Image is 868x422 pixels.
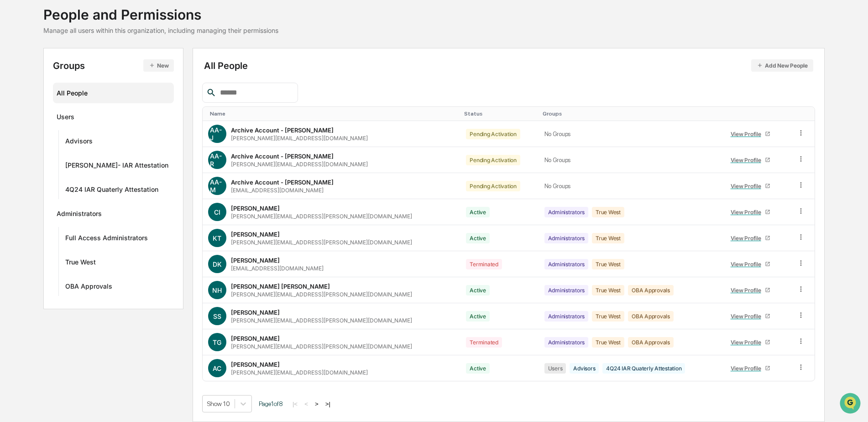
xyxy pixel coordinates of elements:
[727,283,774,297] a: View Profile
[231,291,412,298] div: [PERSON_NAME][EMAIL_ADDRESS][PERSON_NAME][DOMAIN_NAME]
[466,337,502,348] div: Terminated
[66,116,73,123] div: 🗄️
[213,364,221,372] span: AC
[91,155,110,162] span: Pylon
[628,311,674,322] div: OBA Approvals
[5,111,63,128] a: 🖐️Preclearance
[592,259,624,269] div: True West
[231,213,412,220] div: [PERSON_NAME][EMAIL_ADDRESS][PERSON_NAME][DOMAIN_NAME]
[212,286,222,294] span: NH
[231,205,280,212] div: [PERSON_NAME]
[231,317,412,324] div: [PERSON_NAME][EMAIL_ADDRESS][PERSON_NAME][DOMAIN_NAME]
[466,181,520,191] div: Pending Activation
[466,363,490,374] div: Active
[75,115,113,124] span: Attestations
[544,311,589,322] div: Administrators
[57,85,170,100] div: All People
[725,111,788,117] div: Toggle SortBy
[731,365,765,372] div: View Profile
[628,337,674,348] div: OBA Approvals
[231,309,280,316] div: [PERSON_NAME]
[210,152,225,168] span: AA-R
[231,187,324,194] div: [EMAIL_ADDRESS][DOMAIN_NAME]
[466,259,502,269] div: Terminated
[592,207,624,217] div: True West
[57,210,102,221] div: Administrators
[570,363,599,374] div: Advisors
[143,59,174,72] button: New
[727,127,774,141] a: View Profile
[231,153,334,160] div: Archive Account - [PERSON_NAME]
[65,161,168,172] div: [PERSON_NAME]- IAR Attestation
[65,234,148,245] div: Full Access Administrators
[731,339,765,346] div: View Profile
[592,233,624,243] div: True West
[466,285,490,295] div: Active
[210,111,457,117] div: Toggle SortBy
[231,179,334,186] div: Archive Account - [PERSON_NAME]
[592,285,624,295] div: True West
[466,311,490,322] div: Active
[731,235,765,242] div: View Profile
[213,312,221,320] span: SS
[727,153,774,167] a: View Profile
[751,59,813,72] button: Add New People
[57,113,74,124] div: Users
[727,231,774,245] a: View Profile
[65,185,158,196] div: 4Q24 IAR Quaterly Attestation
[839,392,863,417] iframe: Open customer support
[312,400,321,408] button: >
[466,155,520,165] div: Pending Activation
[64,154,110,162] a: Powered byPylon
[544,207,589,217] div: Administrators
[259,400,283,407] span: Page 1 of 8
[544,131,716,137] div: No Groups
[63,111,117,128] a: 🗄️Attestations
[731,287,765,294] div: View Profile
[544,233,589,243] div: Administrators
[9,19,166,34] p: How can we help?
[31,70,150,79] div: Start new chat
[731,131,765,137] div: View Profile
[731,313,765,320] div: View Profile
[628,285,674,295] div: OBA Approvals
[323,400,333,408] button: >|
[213,260,222,268] span: DK
[727,179,774,193] a: View Profile
[231,369,368,376] div: [PERSON_NAME][EMAIL_ADDRESS][DOMAIN_NAME]
[5,129,61,145] a: 🔎Data Lookup
[155,73,166,84] button: Start new chat
[210,126,225,142] span: AA-J
[65,258,96,269] div: True West
[231,257,280,264] div: [PERSON_NAME]
[9,70,26,86] img: 1746055101610-c473b297-6a78-478c-a979-82029cc54cd1
[18,132,58,142] span: Data Lookup
[464,111,535,117] div: Toggle SortBy
[731,183,765,190] div: View Profile
[799,111,811,117] div: Toggle SortBy
[592,337,624,348] div: True West
[231,335,280,342] div: [PERSON_NAME]
[544,337,589,348] div: Administrators
[231,127,334,134] div: Archive Account - [PERSON_NAME]
[592,311,624,322] div: True West
[213,338,221,346] span: TG
[727,309,774,323] a: View Profile
[602,363,685,374] div: 4Q24 IAR Quaterly Attestation
[290,400,300,408] button: |<
[302,400,311,408] button: <
[18,115,59,124] span: Preclearance
[231,135,368,142] div: [PERSON_NAME][EMAIL_ADDRESS][DOMAIN_NAME]
[466,233,490,243] div: Active
[213,234,221,242] span: KT
[544,259,589,269] div: Administrators
[231,239,412,246] div: [PERSON_NAME][EMAIL_ADDRESS][PERSON_NAME][DOMAIN_NAME]
[231,343,412,350] div: [PERSON_NAME][EMAIL_ADDRESS][PERSON_NAME][DOMAIN_NAME]
[731,209,765,216] div: View Profile
[731,157,765,164] div: View Profile
[231,231,280,238] div: [PERSON_NAME]
[727,361,774,375] a: View Profile
[466,207,490,217] div: Active
[544,183,716,190] div: No Groups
